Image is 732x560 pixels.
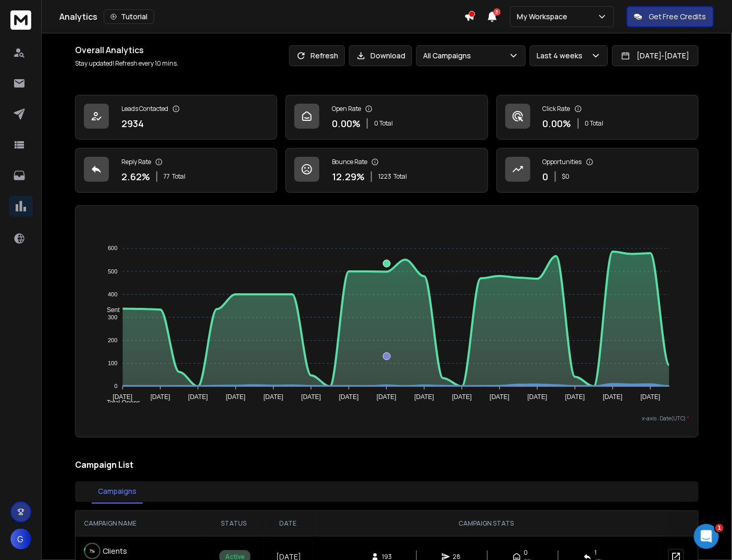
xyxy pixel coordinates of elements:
a: Bounce Rate12.29%1223Total [286,148,488,193]
th: CAMPAIGN NAME [76,511,205,536]
p: Last 4 weeks [537,51,587,61]
p: 2.62 % [121,169,150,184]
p: Refresh [311,51,338,61]
p: Click Rate [543,105,570,113]
button: [DATE]-[DATE] [612,45,699,66]
p: Open Rate [332,105,361,113]
span: Total [393,172,407,181]
p: x-axis : Date(UTC) [84,415,690,422]
button: Get Free Credits [627,6,714,27]
p: Opportunities [543,158,582,166]
span: 1 [595,549,597,557]
tspan: [DATE] [641,393,661,401]
tspan: [DATE] [490,393,510,401]
th: DATE [263,511,313,536]
tspan: 500 [108,268,117,275]
iframe: Intercom live chat [694,524,719,549]
p: 0 Total [374,119,393,128]
th: STATUS [205,511,263,536]
a: Open Rate0.00%0 Total [286,95,488,140]
h1: Overall Analytics [75,44,178,56]
p: Bounce Rate [332,158,367,166]
button: Refresh [289,45,345,66]
p: 2934 [121,116,144,131]
tspan: [DATE] [603,393,623,401]
p: 12.29 % [332,169,365,184]
tspan: [DATE] [264,393,283,401]
tspan: [DATE] [151,393,170,401]
a: Leads Contacted2934 [75,95,277,140]
tspan: [DATE] [339,393,359,401]
tspan: 0 [114,383,117,390]
p: Stay updated! Refresh every 10 mins. [75,59,178,68]
p: All Campaigns [423,51,475,61]
div: Analytics [59,9,464,24]
span: 3 [493,8,501,16]
tspan: 100 [108,360,117,367]
tspan: [DATE] [113,393,133,401]
span: 0 [524,549,528,557]
tspan: [DATE] [452,393,472,401]
span: 1 [715,524,724,532]
button: Tutorial [104,9,154,24]
p: $ 0 [562,172,570,181]
tspan: [DATE] [565,393,585,401]
button: Download [349,45,412,66]
tspan: [DATE] [188,393,208,401]
tspan: [DATE] [377,393,396,401]
span: Total Opens [99,399,140,406]
tspan: [DATE] [301,393,321,401]
tspan: 200 [108,337,117,343]
a: Click Rate0.00%0 Total [497,95,699,140]
p: 7 % [90,546,95,556]
p: Download [370,51,405,61]
tspan: 400 [108,291,117,297]
tspan: [DATE] [528,393,548,401]
tspan: 600 [108,245,117,252]
p: Reply Rate [121,158,151,166]
tspan: [DATE] [226,393,246,401]
p: 0.00 % [543,116,572,131]
span: 77 [164,172,170,181]
h2: Campaign List [75,458,699,471]
tspan: 300 [108,314,117,320]
p: Get Free Credits [649,11,706,22]
p: 0 [543,169,549,184]
span: Total [172,172,185,181]
p: Leads Contacted [121,105,168,113]
th: CAMPAIGN STATS [313,511,660,536]
p: My Workspace [517,11,572,22]
button: G [10,529,31,550]
span: 1223 [378,172,391,181]
a: Reply Rate2.62%77Total [75,148,277,193]
a: Opportunities0$0 [497,148,699,193]
button: Campaigns [92,480,143,504]
p: 0.00 % [332,116,361,131]
span: Sent [99,306,120,314]
tspan: [DATE] [415,393,435,401]
p: 0 Total [585,119,604,128]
